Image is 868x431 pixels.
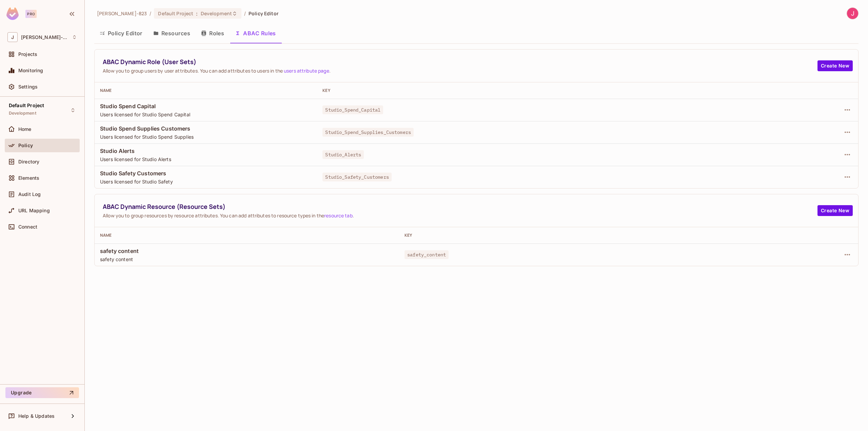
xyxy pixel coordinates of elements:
[148,25,196,42] button: Resources
[230,25,281,42] button: ABAC Rules
[103,202,817,211] span: ABAC Dynamic Resource (Resource Sets)
[18,126,32,132] span: Home
[150,10,151,17] li: /
[405,233,723,238] div: Key
[7,32,18,42] span: J
[817,60,853,71] button: Create New
[21,35,68,40] span: Workspace: John-823
[100,125,312,132] span: Studio Spend Supplies Customers
[405,250,449,259] span: safety_content
[100,102,312,110] span: Studio Spend Capital
[18,192,41,197] span: Audit Log
[100,147,312,155] span: Studio Alerts
[100,247,394,255] span: safety content
[6,7,19,20] img: SReyMgAAAABJRU5ErkJggg==
[18,159,39,164] span: Directory
[100,233,394,238] div: Name
[201,10,232,17] span: Development
[5,387,79,398] button: Upgrade
[9,111,36,116] span: Development
[196,25,230,42] button: Roles
[817,205,853,216] button: Create New
[322,88,758,93] div: Key
[847,8,858,19] img: John Renz
[100,111,312,118] span: Users licensed for Studio Spend Capital
[103,212,817,219] span: Allow you to group resources by resource attributes. You can add attributes to resource types in ...
[322,150,364,159] span: Studio_Alerts
[284,67,329,74] a: users attribute page
[322,105,383,114] span: Studio_Spend_Capital
[18,175,39,181] span: Elements
[100,178,312,185] span: Users licensed for Studio Safety
[18,52,37,57] span: Projects
[18,143,33,148] span: Policy
[18,224,37,230] span: Connect
[9,103,44,108] span: Default Project
[94,25,148,42] button: Policy Editor
[196,11,198,16] span: :
[100,256,394,262] span: safety content
[158,10,193,17] span: Default Project
[18,413,55,419] span: Help & Updates
[322,173,391,181] span: Studio_Safety_Customers
[322,128,414,137] span: Studio_Spend_Supplies_Customers
[324,212,353,219] a: resource tab
[244,10,246,17] li: /
[100,88,312,93] div: Name
[18,84,38,90] span: Settings
[100,156,312,162] span: Users licensed for Studio Alerts
[18,68,43,73] span: Monitoring
[25,10,37,18] div: Pro
[103,58,817,66] span: ABAC Dynamic Role (User Sets)
[100,134,312,140] span: Users licensed for Studio Spend Supplies
[18,208,50,213] span: URL Mapping
[103,67,817,74] span: Allow you to group users by user attributes. You can add attributes to users in the .
[97,10,147,17] span: the active workspace
[249,10,278,17] span: Policy Editor
[100,170,312,177] span: Studio Safety Customers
